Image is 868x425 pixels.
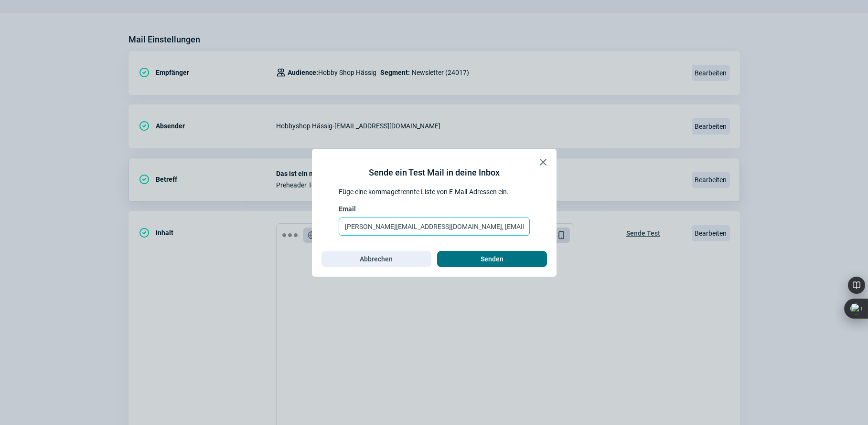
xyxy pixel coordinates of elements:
span: Abbrechen [360,251,393,267]
span: Senden [481,251,504,267]
input: Email [339,218,530,236]
button: Abbrechen [321,251,431,267]
button: Senden [437,251,547,267]
span: Email [339,204,356,214]
div: Füge eine kommagetrennte Liste von E-Mail-Adressen ein. [339,187,530,197]
div: Sende ein Test Mail in deine Inbox [369,166,500,179]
